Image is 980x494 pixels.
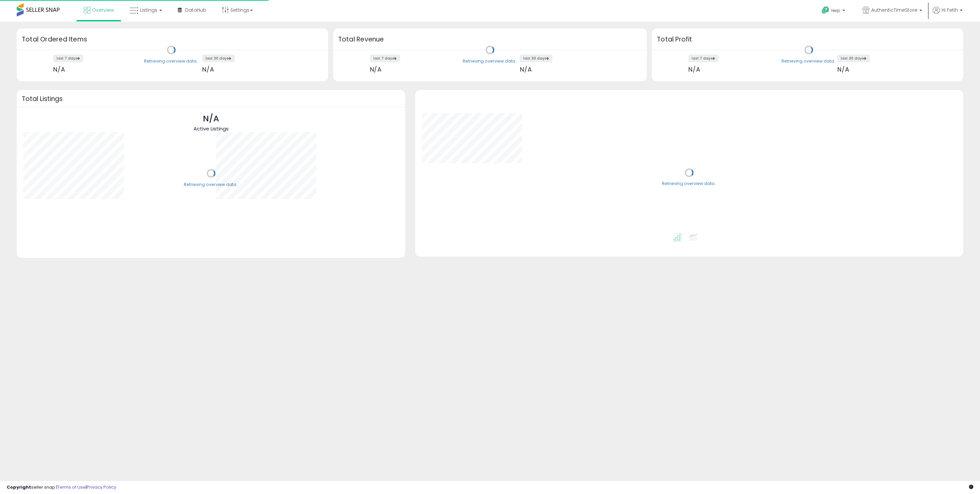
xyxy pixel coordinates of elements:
div: Retrieving overview data.. [662,181,717,187]
span: Hi Fetih [941,7,958,13]
a: Hi Fetih [933,7,963,22]
span: Help [831,8,840,13]
span: Listings [140,7,157,13]
span: DataHub [185,7,206,13]
div: Retrieving overview data.. [781,58,836,64]
div: Retrieving overview data.. [144,58,199,64]
a: Help [816,1,852,22]
div: Retrieving overview data.. [463,58,517,64]
span: Overview [92,7,114,13]
div: Retrieving overview data.. [184,182,238,188]
span: AuthenticTimeStore [871,7,917,13]
i: Get Help [821,6,830,14]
